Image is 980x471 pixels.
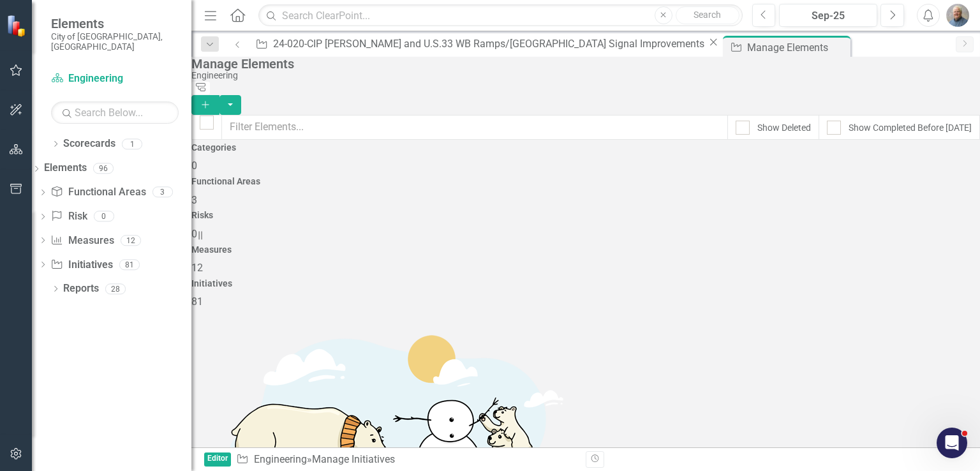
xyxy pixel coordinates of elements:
div: 24-020-CIP [PERSON_NAME] and U.S.33 WB Ramps/[GEOGRAPHIC_DATA] Signal Improvements [273,36,707,52]
div: 28 [105,283,126,294]
a: Risk [50,209,87,224]
h4: Measures [191,245,980,255]
input: Search ClearPoint... [258,4,742,27]
a: Elements [44,161,87,176]
input: Search Below... [51,101,179,124]
div: Show Completed Before [DATE] [849,121,972,134]
h4: Initiatives [191,279,980,288]
h4: Categories [191,143,980,153]
div: Engineering [191,71,974,80]
div: 1 [122,138,142,149]
a: Initiatives [50,258,112,273]
a: Measures [50,234,114,248]
div: Sep-25 [783,8,873,24]
input: Filter Elements... [221,115,728,140]
div: » Manage Initiatives [236,452,576,467]
span: Elements [51,16,179,31]
a: Engineering [254,453,307,465]
span: Editor [204,452,231,467]
img: ClearPoint Strategy [6,14,29,36]
span: Search [694,10,721,20]
button: Sep-25 [779,4,877,27]
a: Reports [63,281,99,296]
h4: Functional Areas [191,177,980,186]
small: City of [GEOGRAPHIC_DATA], [GEOGRAPHIC_DATA] [51,31,179,52]
img: Jared Groves [946,4,969,27]
div: 12 [121,235,141,246]
div: 81 [119,259,140,270]
a: 24-020-CIP [PERSON_NAME] and U.S.33 WB Ramps/[GEOGRAPHIC_DATA] Signal Improvements [251,36,707,52]
h4: Risks [191,211,980,220]
button: Search [676,6,739,24]
a: Functional Areas [50,185,145,200]
a: Scorecards [63,137,115,151]
a: Engineering [51,71,179,86]
div: 3 [152,187,173,198]
div: 0 [94,211,114,222]
div: Manage Elements [191,57,974,71]
iframe: Intercom live chat [937,428,967,458]
div: Show Deleted [757,121,811,134]
div: Manage Elements [747,40,847,56]
div: 96 [93,163,114,174]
